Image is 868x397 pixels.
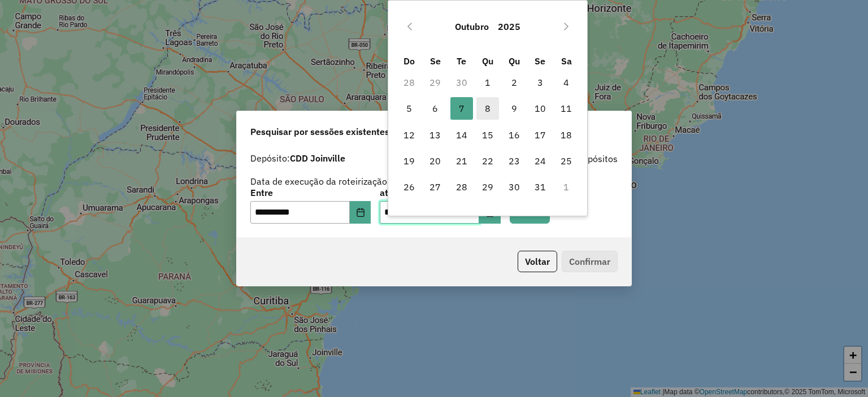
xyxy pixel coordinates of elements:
strong: CDD Joinville [290,152,345,164]
span: Qu [509,55,520,67]
td: 8 [475,95,501,121]
span: 22 [476,150,499,172]
button: Previous Month [401,18,419,36]
span: Qu [482,55,493,67]
button: Next Month [557,18,575,36]
span: 6 [424,97,446,120]
td: 7 [449,95,475,121]
td: 4 [553,69,579,95]
span: 10 [529,97,552,120]
td: 30 [501,174,527,200]
span: 17 [529,124,552,146]
td: 26 [396,174,422,200]
td: 15 [475,122,501,148]
span: 4 [555,71,578,94]
td: 9 [501,95,527,121]
button: Voltar [518,251,557,272]
span: 26 [398,176,420,198]
td: 20 [422,148,448,174]
span: 24 [529,150,552,172]
td: 18 [553,122,579,148]
td: 27 [422,174,448,200]
label: Data de execução da roteirização: [250,174,390,188]
span: 29 [476,176,499,198]
span: 5 [398,97,420,120]
td: 3 [527,69,553,95]
button: Choose Month [450,13,493,40]
td: 14 [449,122,475,148]
td: 6 [422,95,448,121]
td: 28 [396,69,422,95]
td: 25 [553,148,579,174]
td: 1 [553,174,579,200]
span: 28 [450,176,473,198]
span: Te [457,55,466,67]
td: 31 [527,174,553,200]
span: 30 [503,176,526,198]
button: Choose Year [493,13,525,40]
td: 11 [553,95,579,121]
td: 23 [501,148,527,174]
span: Pesquisar por sessões existentes [250,125,389,138]
span: 21 [450,150,473,172]
span: 20 [424,150,446,172]
td: 10 [527,95,553,121]
span: 18 [555,124,578,146]
span: 13 [424,124,446,146]
td: 13 [422,122,448,148]
td: 16 [501,122,527,148]
td: 30 [449,69,475,95]
span: Sa [561,55,572,67]
span: Se [535,55,545,67]
span: 27 [424,176,446,198]
span: 25 [555,150,578,172]
span: 1 [476,71,499,94]
td: 5 [396,95,422,121]
label: Entre [250,186,371,199]
td: 2 [501,69,527,95]
span: Do [403,55,415,67]
span: Se [430,55,441,67]
span: 16 [503,124,526,146]
span: 7 [450,97,473,120]
span: 23 [503,150,526,172]
span: 31 [529,176,552,198]
td: 28 [449,174,475,200]
td: 17 [527,122,553,148]
td: 12 [396,122,422,148]
td: 19 [396,148,422,174]
span: 3 [529,71,552,94]
label: Depósito: [250,151,345,165]
td: 21 [449,148,475,174]
span: 2 [503,71,526,94]
label: até [380,186,500,199]
td: 29 [475,174,501,200]
span: 9 [503,97,526,120]
span: 8 [476,97,499,120]
td: 22 [475,148,501,174]
td: 1 [475,69,501,95]
td: 29 [422,69,448,95]
button: Choose Date [350,201,371,224]
span: 14 [450,124,473,146]
span: 15 [476,124,499,146]
span: 11 [555,97,578,120]
span: 12 [398,124,420,146]
td: 24 [527,148,553,174]
span: 19 [398,150,420,172]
